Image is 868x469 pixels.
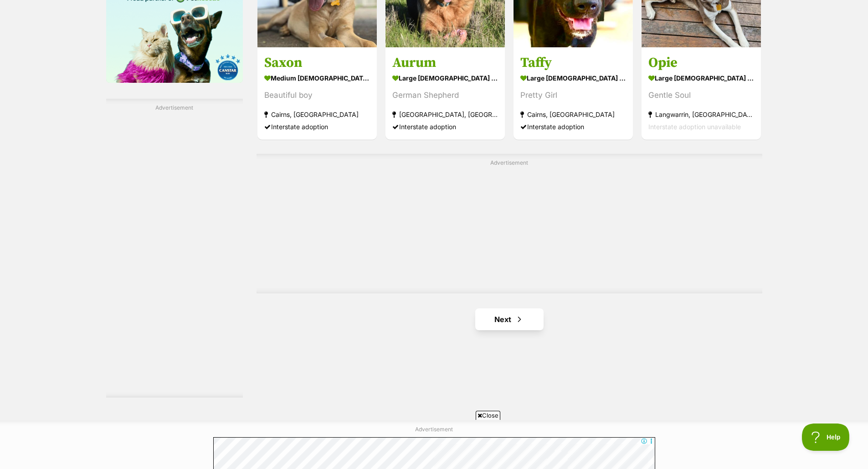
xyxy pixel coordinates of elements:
div: Interstate adoption [520,120,626,132]
div: Interstate adoption [264,120,370,132]
h3: Opie [648,54,754,71]
a: Aurum large [DEMOGRAPHIC_DATA] Dog German Shepherd [GEOGRAPHIC_DATA], [GEOGRAPHIC_DATA] Interstat... [385,47,505,139]
h3: Saxon [264,54,370,71]
div: Beautiful boy [264,89,370,101]
h3: Aurum [392,54,498,71]
strong: large [DEMOGRAPHIC_DATA] Dog [648,71,754,84]
div: Pretty Girl [520,89,626,101]
strong: Langwarrin, [GEOGRAPHIC_DATA] [648,108,754,120]
div: German Shepherd [392,89,498,101]
strong: [GEOGRAPHIC_DATA], [GEOGRAPHIC_DATA] [392,108,498,120]
a: Saxon medium [DEMOGRAPHIC_DATA] Dog Beautiful boy Cairns, [GEOGRAPHIC_DATA] Interstate adoption [257,47,377,139]
nav: Pagination [257,308,762,330]
div: Advertisement [257,154,762,293]
span: Interstate adoption unavailable [648,122,741,130]
iframe: Advertisement [268,424,600,464]
strong: large [DEMOGRAPHIC_DATA] Dog [392,71,498,84]
iframe: Help Scout Beacon - Open [802,424,850,451]
a: Taffy large [DEMOGRAPHIC_DATA] Dog Pretty Girl Cairns, [GEOGRAPHIC_DATA] Interstate adoption [514,47,633,139]
div: Advertisement [106,99,243,398]
a: Next page [475,308,544,330]
span: Close [476,411,500,420]
a: Opie large [DEMOGRAPHIC_DATA] Dog Gentle Soul Langwarrin, [GEOGRAPHIC_DATA] Interstate adoption u... [642,47,761,139]
strong: medium [DEMOGRAPHIC_DATA] Dog [264,71,370,84]
iframe: Advertisement [106,116,243,388]
strong: large [DEMOGRAPHIC_DATA] Dog [520,71,626,84]
h3: Taffy [520,54,626,71]
div: Gentle Soul [648,89,754,101]
div: Interstate adoption [392,120,498,132]
iframe: Advertisement [288,171,730,284]
strong: Cairns, [GEOGRAPHIC_DATA] [264,108,370,120]
strong: Cairns, [GEOGRAPHIC_DATA] [520,108,626,120]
